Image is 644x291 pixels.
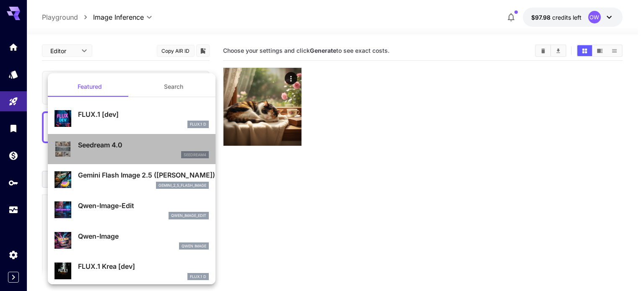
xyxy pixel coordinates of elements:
[190,121,206,127] p: FLUX.1 D
[55,228,209,253] div: Qwen-ImageQwen Image
[78,261,209,271] p: FLUX.1 Krea [dev]
[48,77,132,97] button: Featured
[78,109,209,119] p: FLUX.1 [dev]
[182,243,206,249] p: Qwen Image
[190,274,206,280] p: FLUX.1 D
[184,152,206,158] p: seedream4
[78,170,209,180] p: Gemini Flash Image 2.5 ([PERSON_NAME])
[132,77,216,97] button: Search
[55,197,209,223] div: Qwen-Image-Editqwen_image_edit
[55,258,209,283] div: FLUX.1 Krea [dev]FLUX.1 D
[55,136,209,162] div: Seedream 4.0seedream4
[78,140,209,150] p: Seedream 4.0
[55,167,209,192] div: Gemini Flash Image 2.5 ([PERSON_NAME])gemini_2_5_flash_image
[78,231,209,241] p: Qwen-Image
[55,106,209,131] div: FLUX.1 [dev]FLUX.1 D
[78,201,209,211] p: Qwen-Image-Edit
[171,213,206,219] p: qwen_image_edit
[158,183,206,188] p: gemini_2_5_flash_image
